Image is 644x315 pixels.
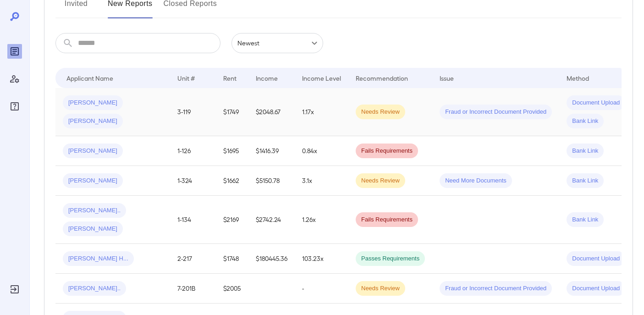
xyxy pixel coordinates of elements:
[177,72,195,83] div: Unit #
[295,196,348,244] td: 1.26x
[170,88,216,136] td: 3-119
[216,166,248,196] td: $1662
[567,117,604,126] span: Bank Link
[170,166,216,196] td: 1-324
[63,117,123,126] span: [PERSON_NAME]
[216,274,248,304] td: $2005
[216,196,248,244] td: $2169
[295,136,348,166] td: 0.84x
[248,244,295,274] td: $180445.36
[440,284,552,293] span: Fraud or Incorrect Document Provided
[440,108,552,116] span: Fraud or Incorrect Document Provided
[567,147,604,155] span: Bank Link
[248,166,295,196] td: $5150.78
[63,177,123,185] span: [PERSON_NAME]
[356,108,405,116] span: Needs Review
[170,274,216,304] td: 7-201B
[440,177,512,185] span: Need More Documents
[356,147,418,155] span: Fails Requirements
[66,72,113,83] div: Applicant Name
[216,244,248,274] td: $1748
[7,99,22,114] div: FAQ
[567,254,625,263] span: Document Upload
[63,225,123,233] span: [PERSON_NAME]
[567,284,625,293] span: Document Upload
[567,216,604,224] span: Bank Link
[7,72,22,86] div: Manage Users
[295,88,348,136] td: 1.17x
[170,136,216,166] td: 1-126
[302,72,341,83] div: Income Level
[63,254,134,263] span: [PERSON_NAME] H...
[295,244,348,274] td: 103.23x
[216,88,248,136] td: $1749
[248,196,295,244] td: $2742.24
[216,136,248,166] td: $1695
[356,72,408,83] div: Recommendation
[248,88,295,136] td: $2048.67
[170,196,216,244] td: 1-134
[7,44,22,59] div: Reports
[356,254,425,263] span: Passes Requirements
[223,72,238,83] div: Rent
[567,72,589,83] div: Method
[356,216,418,224] span: Fails Requirements
[256,72,278,83] div: Income
[567,177,604,185] span: Bank Link
[63,284,126,293] span: [PERSON_NAME]..
[356,284,405,293] span: Needs Review
[356,177,405,185] span: Needs Review
[63,99,123,107] span: [PERSON_NAME]
[7,282,22,297] div: Log Out
[567,99,625,107] span: Document Upload
[170,244,216,274] td: 2-217
[295,274,348,304] td: -
[231,33,323,53] div: Newest
[63,147,123,155] span: [PERSON_NAME]
[295,166,348,196] td: 3.1x
[248,136,295,166] td: $1416.39
[440,72,454,83] div: Issue
[63,206,126,215] span: [PERSON_NAME]..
